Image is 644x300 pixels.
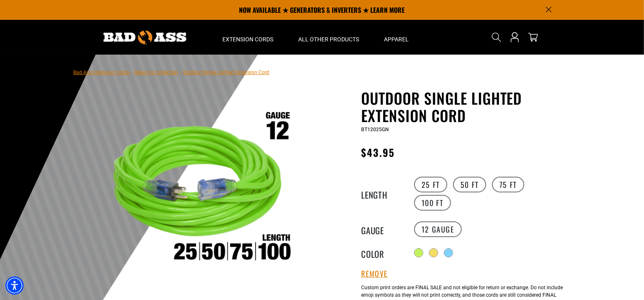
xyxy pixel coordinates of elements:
[372,20,422,55] summary: Apparel
[104,31,186,44] img: Bad Ass Extension Cords
[384,36,409,43] span: Apparel
[362,127,389,132] span: BT12025GN
[362,145,395,160] span: $43.95
[135,70,178,75] a: Return to Collection
[299,36,359,43] span: All Other Products
[131,70,133,75] span: ›
[453,177,486,192] label: 50 FT
[362,269,388,278] button: Remove
[362,224,403,235] legend: Gauge
[526,32,540,42] a: cart
[490,31,503,44] summary: Search
[74,70,130,75] a: Bad Ass Extension Cords
[414,195,451,211] label: 100 FT
[414,177,447,192] label: 25 FT
[286,20,372,55] summary: All Other Products
[414,221,462,237] label: 12 Gauge
[362,188,403,199] legend: Length
[210,20,286,55] summary: Extension Cords
[508,20,521,55] a: Open this option
[492,177,524,192] label: 75 FT
[5,276,24,295] div: Accessibility Menu
[74,67,270,77] nav: breadcrumbs
[362,247,403,258] legend: Color
[223,36,274,43] span: Extension Cords
[183,70,270,75] span: Outdoor Single Lighted Extension Cord
[362,89,564,124] h1: Outdoor Single Lighted Extension Cord
[180,70,182,75] span: ›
